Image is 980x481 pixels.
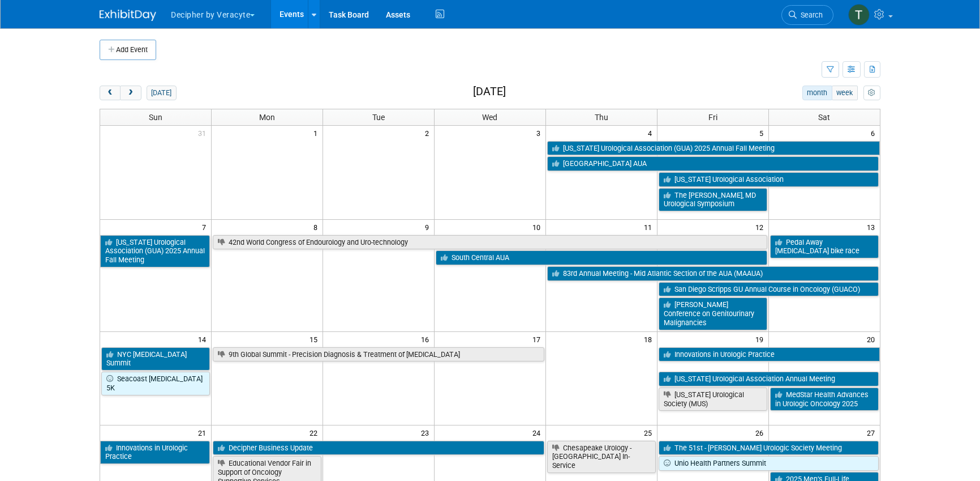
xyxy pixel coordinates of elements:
[100,235,210,267] a: [US_STATE] Urological Association (GUA) 2025 Annual Fall Meeting
[754,332,768,346] span: 19
[197,425,211,440] span: 21
[101,347,210,371] a: NYC [MEDICAL_DATA] Summit
[201,220,211,234] span: 7
[120,86,141,100] button: next
[100,10,156,21] img: ExhibitDay
[659,372,879,386] a: [US_STATE] Urological Association Annual Meeting
[547,441,656,473] a: Chesapeake Urology - [GEOGRAPHIC_DATA] In-Service
[848,4,870,25] img: Tony Alvarado
[147,86,177,100] button: [DATE]
[643,332,657,346] span: 18
[770,388,879,411] a: MedStar Health Advances in Urologic Oncology 2025
[547,266,879,281] a: 83rd Annual Meeting - Mid Atlantic Section of the AUA (MAAUA)
[547,156,879,171] a: [GEOGRAPHIC_DATA] AUA
[659,297,767,330] a: [PERSON_NAME] Conference on Genitourinary Malignancies
[213,235,767,250] a: 42nd World Congress of Endourology and Uro-technology
[659,456,879,471] a: Unio Health Partners Summit
[420,425,434,440] span: 23
[531,332,545,346] span: 17
[436,250,767,265] a: South Central AUA
[531,220,545,234] span: 10
[797,11,823,19] span: Search
[659,388,767,411] a: [US_STATE] Urological Society (MUS)
[659,188,767,211] a: The [PERSON_NAME], MD Urological Symposium
[866,332,880,346] span: 20
[213,441,544,456] a: Decipher Business Update
[866,220,880,234] span: 13
[863,86,880,100] button: myCustomButton
[802,86,832,100] button: month
[535,126,545,140] span: 3
[424,220,434,234] span: 9
[708,113,717,122] span: Fri
[531,425,545,440] span: 24
[424,126,434,140] span: 2
[758,126,768,140] span: 5
[197,332,211,346] span: 14
[659,282,879,297] a: San Diego Scripps GU Annual Course in Oncology (GUACO)
[647,126,657,140] span: 4
[818,113,830,122] span: Sat
[595,113,608,122] span: Thu
[659,172,879,187] a: [US_STATE] Urological Association
[372,113,385,122] span: Tue
[659,347,880,362] a: Innovations in Urologic Practice
[482,113,497,122] span: Wed
[100,441,210,464] a: Innovations in Urologic Practice
[312,126,323,140] span: 1
[547,141,880,156] a: [US_STATE] Urological Association (GUA) 2025 Annual Fall Meeting
[832,86,858,100] button: week
[473,86,506,98] h2: [DATE]
[197,126,211,140] span: 31
[659,441,879,456] a: The 51st - [PERSON_NAME] Urologic Society Meeting
[643,425,657,440] span: 25
[643,220,657,234] span: 11
[420,332,434,346] span: 16
[754,425,768,440] span: 26
[312,220,323,234] span: 8
[101,372,210,395] a: Seacoast [MEDICAL_DATA] 5K
[781,5,833,25] a: Search
[100,86,121,100] button: prev
[308,332,323,346] span: 15
[770,235,879,258] a: Pedal Away [MEDICAL_DATA] bike race
[259,113,275,122] span: Mon
[213,347,544,362] a: 9th Global Summit - Precision Diagnosis & Treatment of [MEDICAL_DATA]
[866,425,880,440] span: 27
[870,126,880,140] span: 6
[100,40,156,60] button: Add Event
[149,113,162,122] span: Sun
[754,220,768,234] span: 12
[308,425,323,440] span: 22
[868,90,875,97] i: Personalize Calendar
